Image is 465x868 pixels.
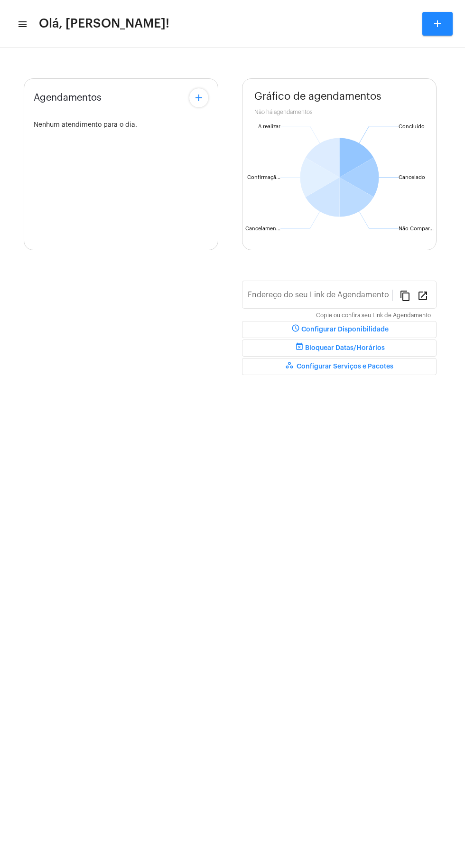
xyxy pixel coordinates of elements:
[316,312,431,319] mat-hint: Copie ou confira seu Link de Agendamento
[258,124,280,129] text: A realizar
[39,16,169,31] span: Olá, [PERSON_NAME]!
[242,340,437,357] button: Bloquear Datas/Horários
[294,342,305,354] mat-icon: event_busy
[34,122,208,129] div: Nenhum atendimento para o dia.
[417,290,428,301] mat-icon: open_in_new
[290,326,389,333] span: Configurar Disponibilidade
[34,93,102,103] span: Agendamentos
[193,92,205,104] mat-icon: add
[294,345,385,351] span: Bloquear Datas/Horários
[285,363,393,370] span: Configurar Serviços e Pacotes
[242,321,437,338] button: Configurar Disponibilidade
[399,175,425,180] text: Cancelado
[399,226,434,231] text: Não Compar...
[242,358,437,375] button: Configurar Serviços e Pacotes
[248,292,392,301] input: Link
[17,19,27,30] mat-icon: sidenav icon
[290,324,301,335] mat-icon: schedule
[247,175,280,180] text: Confirmaçã...
[400,290,411,301] mat-icon: content_copy
[254,91,381,102] span: Gráfico de agendamentos
[399,124,425,129] text: Concluído
[245,226,280,231] text: Cancelamen...
[432,18,443,29] mat-icon: add
[285,361,297,372] mat-icon: workspaces_outlined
